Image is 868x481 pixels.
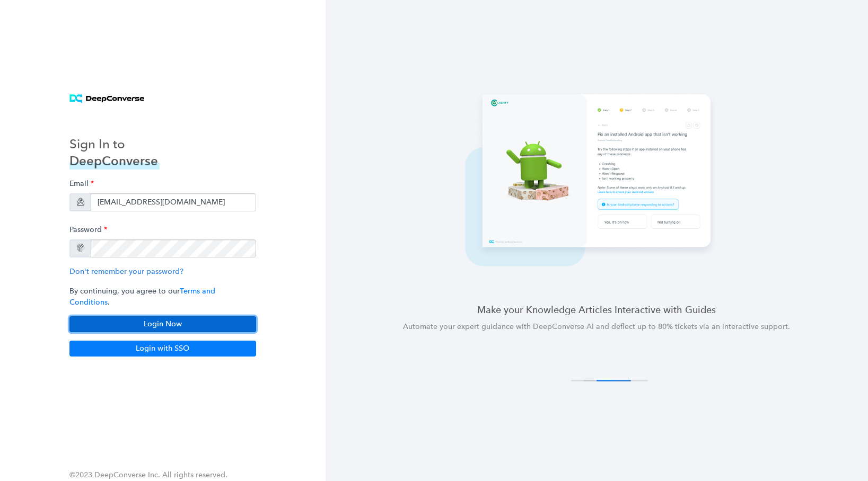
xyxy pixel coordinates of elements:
button: 2 [584,380,618,381]
img: carousel 3 [461,93,733,278]
a: Terms and Conditions [69,287,215,307]
button: 1 [571,380,606,381]
label: Password [69,220,107,239]
h3: Sign In to [69,136,160,153]
h3: DeepConverse [69,153,160,170]
label: Email [69,174,94,193]
button: Login with SSO [69,341,256,357]
span: Automate your expert guidance with DeepConverse AI and deflect up to 80% tickets via an interacti... [403,322,790,331]
img: horizontal logo [69,94,144,103]
h4: Make your Knowledge Articles Interactive with Guides [351,303,843,316]
span: ©2023 DeepConverse Inc. All rights reserved. [69,470,227,479]
a: Don't remember your password? [69,267,183,276]
button: 4 [613,380,648,381]
button: 3 [597,380,631,381]
button: Login Now [69,316,256,332]
p: By continuing, you agree to our . [69,286,256,308]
